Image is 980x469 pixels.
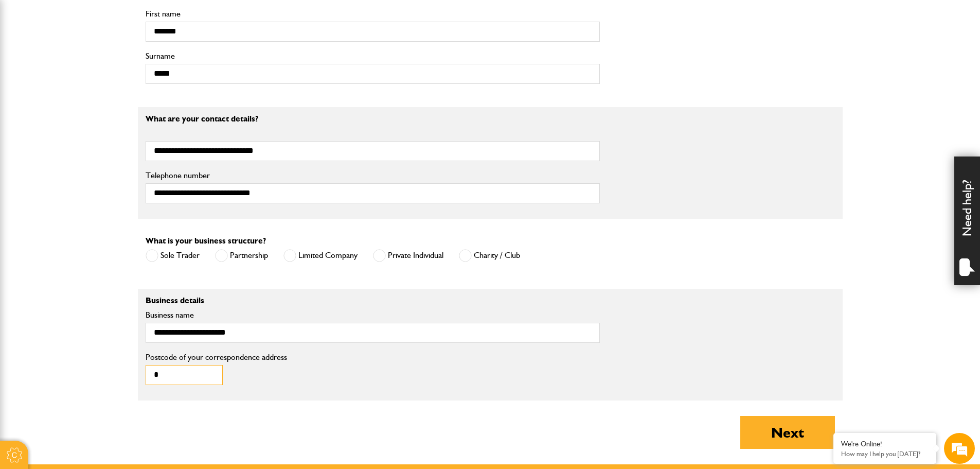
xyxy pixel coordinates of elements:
[13,126,188,148] input: Enter your email address
[283,249,358,262] label: Limited Company
[13,186,188,308] textarea: Type your message and hit 'Enter'
[841,450,929,458] p: How may I help you today?
[146,10,600,18] label: First name
[740,416,835,449] button: Next
[146,171,600,180] label: Telephone number
[146,115,600,123] p: What are your contact details?
[215,249,268,262] label: Partnership
[140,317,187,331] em: Start Chat
[373,249,443,262] label: Private Individual
[146,52,600,60] label: Surname
[146,237,266,245] label: What is your business structure?
[13,156,188,179] input: Enter your phone number
[954,157,980,285] div: Need help?
[459,249,520,262] label: Charity / Club
[841,440,929,448] div: We're Online!
[146,297,600,305] p: Business details
[169,5,193,30] div: Minimize live chat window
[54,58,173,71] div: Chat with us now
[13,95,188,118] input: Enter your last name
[146,311,600,319] label: Business name
[146,249,200,262] label: Sole Trader
[17,57,43,72] img: d_20077148190_company_1631870298795_20077148190
[146,353,302,361] label: Postcode of your correspondence address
